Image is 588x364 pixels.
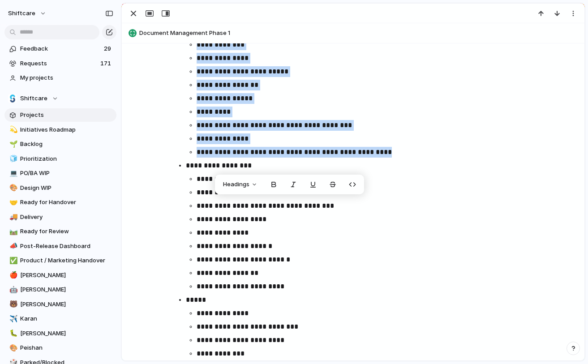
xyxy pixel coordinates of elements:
[9,124,16,135] div: 💫
[9,197,16,208] div: 🤝
[8,154,17,163] button: 🧊
[20,44,101,53] span: Feedback
[100,59,113,68] span: 171
[8,285,17,294] button: 🤖
[9,256,16,266] div: ✅
[4,196,116,209] a: 🤝Ready for Handover
[4,341,116,355] a: 🎨Peishan
[9,154,16,164] div: 🧊
[8,169,17,178] button: 💻
[4,210,116,224] a: 🚚Delivery
[20,140,113,149] span: Backlog
[4,57,116,70] a: Requests171
[104,44,113,53] span: 29
[139,29,580,38] span: Document Management Phase 1
[8,242,17,251] button: 📣
[4,123,116,137] a: 💫Initiatives Roadmap
[4,108,116,122] a: Projects
[218,177,263,192] button: Headings
[4,137,116,151] a: 🌱Backlog
[8,198,17,207] button: 🤝
[20,271,113,280] span: [PERSON_NAME]
[20,285,113,294] span: [PERSON_NAME]
[8,213,17,222] button: 🚚
[20,213,113,222] span: Delivery
[20,125,113,134] span: Initiatives Roadmap
[4,298,116,311] a: 🐻[PERSON_NAME]
[4,312,116,325] a: ✈️Karan
[4,71,116,85] a: My projects
[4,225,116,238] a: 🛤️Ready for Review
[20,343,113,352] span: Peishan
[4,6,51,21] button: shiftcare
[9,241,16,251] div: 📣
[9,343,16,353] div: 🎨
[4,181,116,195] a: 🎨Design WIP
[9,227,16,237] div: 🛤️
[8,140,17,149] button: 🌱
[4,167,116,180] a: 💻PO/BA WIP
[9,328,16,338] div: 🐛
[20,198,113,207] span: Ready for Handover
[8,9,35,18] span: shiftcare
[9,212,16,222] div: 🚚
[20,94,47,103] span: Shiftcare
[20,73,113,82] span: My projects
[8,343,17,352] button: 🎨
[4,254,116,267] a: ✅Product / Marketing Handover
[20,242,113,251] span: Post-Release Dashboard
[9,285,16,295] div: 🤖
[223,180,249,189] span: Headings
[4,240,116,253] a: 📣Post-Release Dashboard
[8,256,17,265] button: ✅
[9,314,16,324] div: ✈️
[20,154,113,163] span: Prioritization
[20,314,113,323] span: Karan
[8,300,17,309] button: 🐻
[8,227,17,236] button: 🛤️
[4,269,116,282] a: 🍎[PERSON_NAME]
[8,329,17,338] button: 🐛
[8,314,17,323] button: ✈️
[4,152,116,166] a: 🧊Prioritization
[9,139,16,150] div: 🌱
[4,92,116,105] button: Shiftcare
[4,42,116,56] a: Feedback29
[20,184,113,193] span: Design WIP
[8,184,17,193] button: 🎨
[4,283,116,296] a: 🤖[PERSON_NAME]
[4,327,116,340] a: 🐛[PERSON_NAME]
[20,169,113,178] span: PO/BA WIP
[20,300,113,309] span: [PERSON_NAME]
[8,271,17,280] button: 🍎
[9,168,16,179] div: 💻
[20,256,113,265] span: Product / Marketing Handover
[9,183,16,193] div: 🎨
[9,299,16,309] div: 🐻
[20,59,98,68] span: Requests
[9,270,16,280] div: 🍎
[20,227,113,236] span: Ready for Review
[126,26,580,40] button: Document Management Phase 1
[20,329,113,338] span: [PERSON_NAME]
[8,125,17,134] button: 💫
[20,111,113,120] span: Projects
